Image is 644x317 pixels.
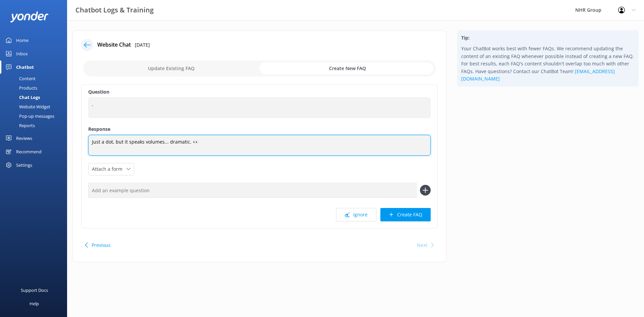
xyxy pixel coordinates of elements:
p: Your ChatBot works best with fewer FAQs. We recommend updating the content of an existing FAQ whe... [461,45,635,83]
div: Chatbot [16,60,34,74]
div: Home [16,34,29,47]
a: [EMAIL_ADDRESS][DOMAIN_NAME] [461,68,615,82]
div: Reviews [16,131,32,145]
a: Content [4,74,67,83]
label: Response [88,125,431,133]
input: Add an example question [88,183,417,198]
div: Pop-up messages [4,111,54,121]
div: Website Widget [4,102,50,111]
div: Inbox [16,47,28,60]
div: Chat Logs [4,93,40,102]
h4: Website Chat [97,41,131,49]
a: Pop-up messages [4,111,67,121]
h3: Chatbot Logs & Training [75,5,154,15]
div: Content [4,74,36,83]
h4: Tip: [461,34,635,42]
div: Settings [16,158,32,172]
div: Support Docs [21,283,48,297]
a: Website Widget [4,102,67,111]
button: Previous [92,239,111,252]
div: Recommend [16,145,42,158]
div: Help [30,297,39,310]
div: Reports [4,121,35,130]
textarea: . [88,97,431,118]
span: Attach a form [92,165,126,173]
label: Question [88,88,431,96]
a: Reports [4,121,67,130]
textarea: Just a dot, but it speaks volumes... dramatic. 👀 [88,135,431,156]
a: Chat Logs [4,93,67,102]
button: Ignore [336,208,376,221]
div: Products [4,83,37,93]
button: Create FAQ [380,208,431,221]
a: Products [4,83,67,93]
p: [DATE] [135,41,150,49]
img: yonder-white-logo.png [10,11,49,22]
